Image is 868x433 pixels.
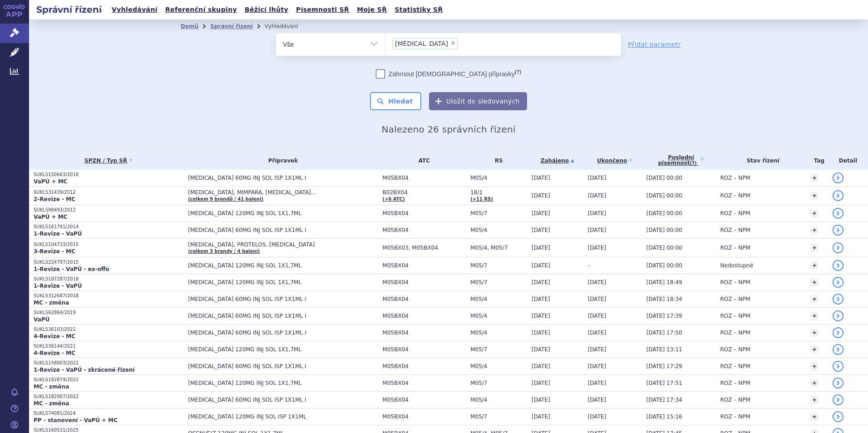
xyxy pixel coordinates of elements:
a: detail [833,411,843,422]
span: [DATE] 18:49 [646,279,682,285]
span: M05BX04 [383,397,466,403]
span: [DATE] [532,262,550,269]
span: M05/4 [470,175,527,181]
th: RS [466,151,527,170]
span: [DATE] [588,413,607,420]
a: detail [833,208,843,219]
a: Běžící lhůty [242,4,291,16]
span: [DATE] 17:51 [646,380,682,386]
p: SUKLS36103/2021 [34,326,183,333]
span: [DATE] [588,313,607,319]
a: detail [833,190,843,201]
span: [DATE] [588,296,607,302]
strong: 1-Revize - VaPÚ [34,283,82,289]
p: SUKLS182874/2022 [34,377,183,383]
span: [DATE] [588,245,607,251]
span: B02BX04 [383,189,466,196]
span: M05BX04 [383,363,466,369]
a: Vyhledávání [109,4,160,16]
span: M05BX04 [383,413,466,420]
span: [DATE] 00:00 [646,262,682,269]
span: M05BX04 [383,175,466,181]
span: [DATE] 00:00 [646,210,682,216]
a: detail [833,361,843,372]
strong: 3-Revize - MC [34,248,75,255]
a: detail [833,378,843,389]
span: M05BX04 [383,227,466,233]
a: + [810,295,819,303]
span: ROZ – NPM [720,313,750,319]
span: [DATE] 17:50 [646,330,682,336]
strong: 1-Revize - VaPÚ - zkrácené řízení [34,367,135,373]
abbr: (?) [690,161,697,166]
span: × [450,40,456,46]
span: [DATE] [532,330,550,336]
span: ROZ – NPM [720,346,750,353]
span: ROZ – NPM [720,192,750,199]
span: [MEDICAL_DATA] 60MG INJ SOL ISP 1X1ML I [188,363,378,369]
span: M05/4, M05/7 [470,245,527,251]
a: + [810,329,819,337]
th: Stav řízení [716,151,806,170]
span: [MEDICAL_DATA] 120MG INJ SOL 1X1,7ML [188,380,378,386]
span: ROZ – NPM [720,227,750,233]
li: Vyhledávání [265,20,310,33]
label: Zahrnout [DEMOGRAPHIC_DATA] přípravky [376,69,521,79]
span: ROZ – NPM [720,380,750,386]
span: ROZ – NPM [720,279,750,285]
a: detail [833,294,843,305]
span: [MEDICAL_DATA] 60MG INJ SOL ISP 1X1ML I [188,313,378,319]
span: [MEDICAL_DATA], PROTELOS, [MEDICAL_DATA] [188,241,378,248]
a: detail [833,172,843,183]
a: + [810,379,819,387]
span: [MEDICAL_DATA] 60MG INJ SOL ISP 1X1ML I [188,330,378,336]
span: ROZ – NPM [720,413,750,420]
a: SPZN / Typ SŘ [34,154,183,167]
span: ROZ – NPM [720,363,750,369]
h2: Správní řízení [29,3,109,16]
span: [DATE] 13:11 [646,346,682,353]
a: detail [833,277,843,288]
strong: 1-Revize - VaPÚ - ex-offo [34,266,109,272]
strong: PP - stanovení - VaPÚ + MC [34,417,118,423]
a: detail [833,260,843,271]
a: + [810,312,819,320]
span: [DATE] [532,245,550,251]
span: [DATE] [588,175,607,181]
a: + [810,244,819,252]
span: M05BX04 [383,313,466,319]
a: Přidat parametr [628,40,681,49]
a: Moje SŘ [354,4,390,16]
span: M05/4 [470,363,527,369]
a: detail [833,225,843,236]
strong: VaPÚ + MC [34,214,67,220]
span: M05/4 [470,313,527,319]
strong: 4-Revize - MC [34,333,75,340]
span: [DATE] 17:39 [646,313,682,319]
a: (+11 RS) [470,197,493,202]
p: SUKLS31439/2012 [34,189,183,196]
span: [DATE] [532,380,550,386]
strong: MC - změna [34,384,69,390]
a: + [810,413,819,421]
p: SUKLS158003/2021 [34,360,183,366]
span: [DATE] 17:34 [646,397,682,403]
span: M05BX04 [383,279,466,285]
span: [DATE] [532,313,550,319]
a: + [810,362,819,370]
span: [DATE] 18:34 [646,296,682,302]
span: [DATE] [588,363,607,369]
p: SUKLS182907/2022 [34,394,183,400]
a: Písemnosti SŘ [293,4,352,16]
span: [DATE] [532,346,550,353]
span: [DATE] 00:00 [646,175,682,181]
span: [DATE] 00:00 [646,227,682,233]
strong: VaPÚ + MC [34,178,67,185]
span: [MEDICAL_DATA], MIMPARA, [MEDICAL_DATA]… [188,189,378,196]
span: ROZ – NPM [720,175,750,181]
span: [DATE] [532,192,550,199]
span: [DATE] [532,210,550,216]
a: + [810,345,819,354]
span: [MEDICAL_DATA] 60MG INJ SOL ISP 1X1ML I [188,227,378,233]
span: M05BX04 [383,346,466,353]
